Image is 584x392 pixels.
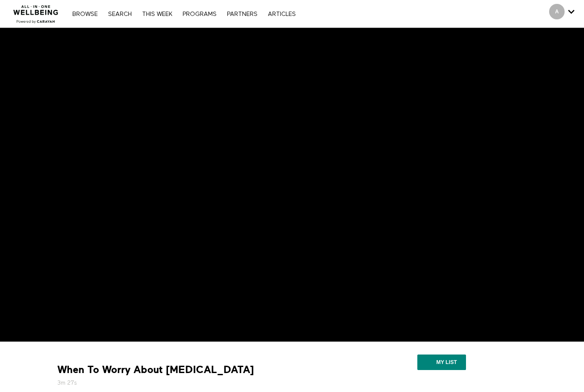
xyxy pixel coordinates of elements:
a: Search [104,11,136,17]
a: Browse [68,11,102,17]
nav: Primary [68,9,300,18]
a: PARTNERS [223,11,262,17]
a: ARTICLES [264,11,300,17]
a: THIS WEEK [138,11,177,17]
a: PROGRAMS [178,11,221,17]
button: My list [417,355,466,370]
h5: 3m 27s [57,379,346,387]
strong: When To Worry About [MEDICAL_DATA] [57,363,254,376]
